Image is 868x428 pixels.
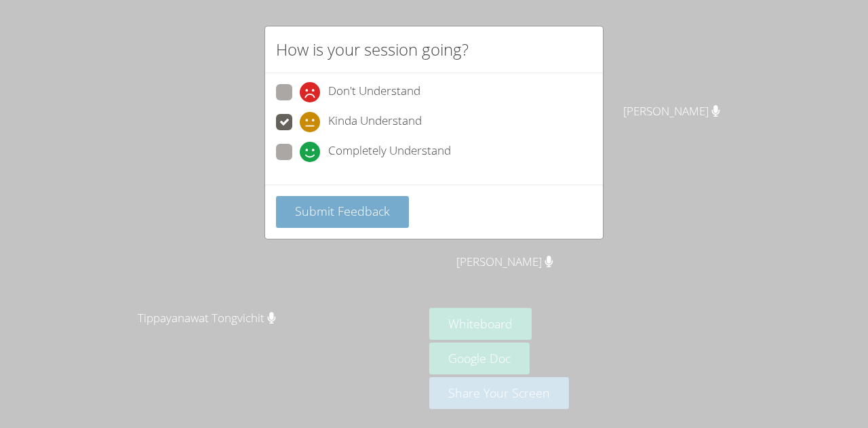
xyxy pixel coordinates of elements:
span: Submit Feedback [295,203,390,219]
span: Kinda Understand [328,112,422,132]
span: Completely Understand [328,142,451,162]
span: Don't Understand [328,82,420,102]
h2: How is your session going? [276,37,469,62]
button: Submit Feedback [276,196,409,228]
